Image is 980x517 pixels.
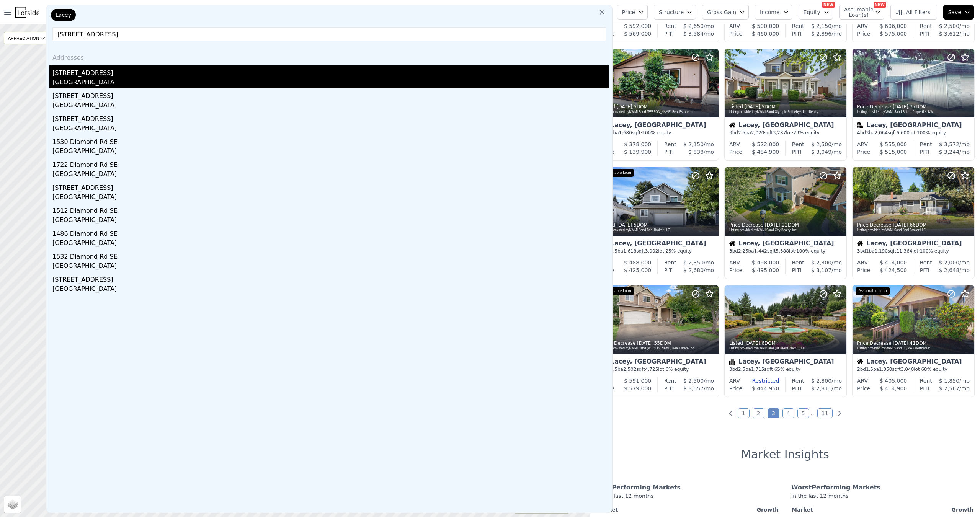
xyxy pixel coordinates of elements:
[624,141,651,147] span: $ 378,000
[857,240,863,246] img: House
[792,30,802,38] div: PITI
[729,366,842,372] div: 3 bd 2.5 ba sqft · 65% equity
[804,8,820,16] span: Equity
[52,27,606,41] input: Enter another location
[52,101,609,111] div: [GEOGRAPHIC_DATA]
[893,341,908,346] time: 2025-09-15 02:08
[751,130,764,135] span: 2,020
[880,31,907,37] span: $ 575,000
[664,30,674,38] div: PITI
[752,385,779,391] span: $ 444,950
[596,504,710,515] th: Market
[932,140,970,148] div: /mo
[791,492,974,504] div: In the last 12 months
[817,408,833,418] a: Page 11
[52,124,609,134] div: [GEOGRAPHIC_DATA]
[617,5,648,20] button: Price
[52,180,609,192] div: [STREET_ADDRESS]
[893,222,908,228] time: 2025-09-15 18:16
[683,31,704,37] span: $ 3,584
[753,408,764,418] a: Page 2
[52,88,609,101] div: [STREET_ADDRESS]
[676,140,714,148] div: /mo
[920,30,929,38] div: PITI
[52,203,609,215] div: 1512 Diamond Rd SE
[857,130,970,136] div: 4 bd 3 ba sqft lot · 100% equity
[623,248,636,254] span: 1,618
[791,504,881,515] th: Market
[792,148,802,156] div: PITI
[645,367,658,372] span: 4,725
[664,266,674,274] div: PITI
[857,228,970,233] div: Listing provided by NWMLS and Real Broker LLC
[939,31,959,37] span: $ 3,612
[590,409,980,417] ul: Pagination
[702,5,749,20] button: Gross Gain
[896,248,912,254] span: 11,364
[875,248,888,254] span: 1,190
[729,240,735,246] img: House
[939,141,959,147] span: $ 3,572
[617,104,632,109] time: 2025-09-16 19:59
[601,359,714,366] div: Lacey, [GEOGRAPHIC_DATA]
[624,259,651,266] span: $ 488,000
[729,340,843,346] div: Listed , 6 DOM
[880,378,907,384] span: $ 405,000
[52,272,609,284] div: [STREET_ADDRESS]
[601,122,714,130] div: Lacey, [GEOGRAPHIC_DATA]
[857,359,970,366] div: Lacey, [GEOGRAPHIC_DATA]
[601,104,715,110] div: Listed , 5 DOM
[596,483,779,492] div: Best Performing Markets
[645,248,658,254] span: 3,002
[683,23,704,29] span: $ 2,650
[4,496,21,513] a: Layers
[729,140,740,148] div: ARV
[776,248,789,254] span: 5,388
[754,248,767,254] span: 1,442
[624,385,651,391] span: $ 579,000
[601,240,714,248] div: Lacey, [GEOGRAPHIC_DATA]
[52,134,609,147] div: 1530 Diamond Rd SE
[683,141,704,147] span: $ 2,150
[880,267,907,273] span: $ 424,500
[792,259,804,266] div: Rent
[729,110,843,114] div: Listing provided by NWMLS and Olympic Sotheby's Int'l Realty
[56,11,71,19] span: Lacey
[710,504,779,515] th: Growth
[619,130,632,135] span: 1,680
[890,5,937,20] button: All Filters
[729,122,842,130] div: Lacey, [GEOGRAPHIC_DATA]
[929,385,970,392] div: /mo
[729,359,735,365] img: Condominium
[52,170,609,180] div: [GEOGRAPHIC_DATA]
[683,385,704,391] span: $ 3,657
[659,8,683,16] span: Structure
[729,385,742,392] div: Price
[729,266,742,274] div: Price
[879,367,892,372] span: 1,050
[802,148,842,156] div: /mo
[601,228,715,233] div: Listing provided by NWMLS and Real Broker LLC
[729,122,735,128] img: House
[617,222,632,228] time: 2025-09-16 17:30
[752,259,779,266] span: $ 498,000
[676,22,714,30] div: /mo
[752,23,779,29] span: $ 500,000
[943,5,974,20] button: Save
[804,259,842,266] div: /mo
[811,259,831,266] span: $ 2,300
[932,377,970,385] div: /mo
[856,287,890,295] div: Assumable Loan
[601,222,715,228] div: Listed , 5 DOM
[857,140,868,148] div: ARV
[601,340,715,346] div: Price Decrease , 55 DOM
[52,215,609,226] div: [GEOGRAPHIC_DATA]
[683,378,704,384] span: $ 2,500
[664,148,674,156] div: PITI
[624,149,651,155] span: $ 139,900
[674,148,714,156] div: /mo
[724,285,846,397] a: Listed [DATE],6DOMListing provided byNWMLSand [DOMAIN_NAME], LLCCondominiumLacey, [GEOGRAPHIC_DAT...
[822,2,835,8] div: NEW
[727,409,735,417] a: Previous page
[596,49,718,161] a: Listed [DATE],5DOMListing provided byNWMLSand [PERSON_NAME] Real Estate Inc.MobileLacey, [GEOGRAP...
